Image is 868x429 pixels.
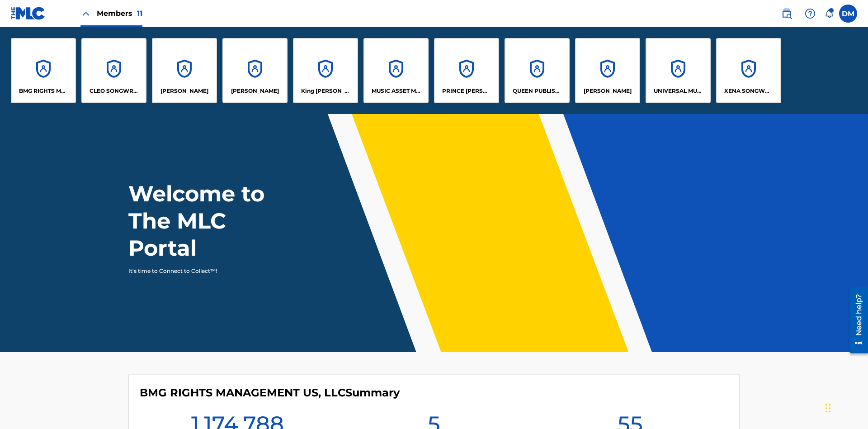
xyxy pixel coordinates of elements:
img: help [805,8,816,19]
span: Members [97,8,142,19]
img: Close [80,8,91,19]
a: Accounts[PERSON_NAME] [222,38,288,103]
a: AccountsQUEEN PUBLISHA [505,38,570,103]
p: UNIVERSAL MUSIC PUB GROUP [654,87,703,95]
div: Drag [826,395,831,422]
img: search [781,8,792,19]
div: Help [801,5,819,23]
iframe: Resource Center [843,284,868,358]
p: It's time to Connect to Collect™! [128,267,285,275]
p: King McTesterson [301,87,350,95]
p: MUSIC ASSET MANAGEMENT (MAM) [372,87,421,95]
p: BMG RIGHTS MANAGEMENT US, LLC [19,87,68,95]
p: RONALD MCTESTERSON [584,87,632,95]
h1: Welcome to The MLC Portal [128,180,297,262]
img: MLC Logo [11,7,46,20]
p: ELVIS COSTELLO [160,87,208,95]
p: XENA SONGWRITER [724,87,774,95]
h4: BMG RIGHTS MANAGEMENT US, LLC [140,386,400,400]
a: AccountsCLEO SONGWRITER [81,38,146,103]
a: Public Search [778,5,796,23]
a: AccountsPRINCE [PERSON_NAME] [434,38,499,103]
a: AccountsBMG RIGHTS MANAGEMENT US, LLC [11,38,76,103]
span: 11 [137,9,142,18]
p: EYAMA MCSINGER [231,87,279,95]
p: QUEEN PUBLISHA [513,87,562,95]
p: CLEO SONGWRITER [90,87,139,95]
a: Accounts[PERSON_NAME] [152,38,217,103]
a: AccountsKing [PERSON_NAME] [293,38,358,103]
a: AccountsUNIVERSAL MUSIC PUB GROUP [646,38,711,103]
iframe: Chat Widget [823,386,868,429]
div: User Menu [839,5,857,23]
a: Accounts[PERSON_NAME] [575,38,640,103]
div: Notifications [825,9,834,18]
p: PRINCE MCTESTERSON [442,87,491,95]
a: AccountsXENA SONGWRITER [716,38,781,103]
a: AccountsMUSIC ASSET MANAGEMENT (MAM) [363,38,429,103]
